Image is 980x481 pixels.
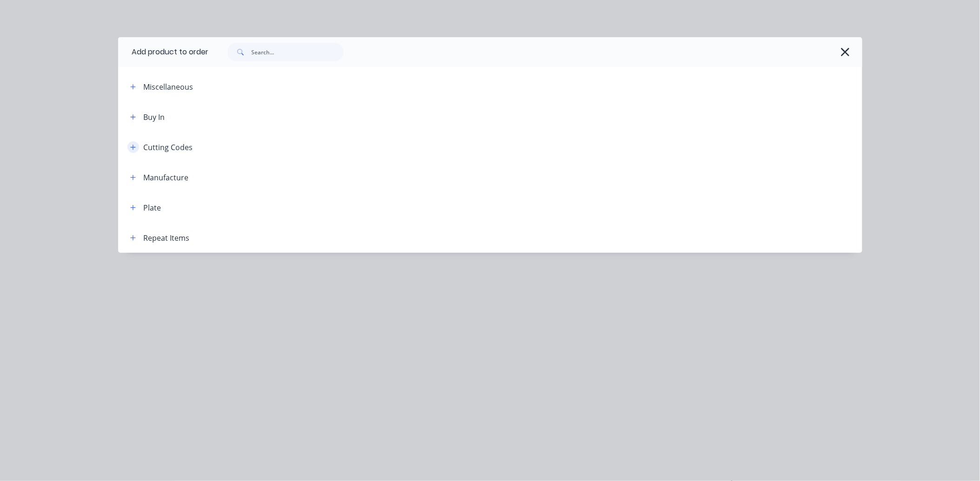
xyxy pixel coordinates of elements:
[118,37,209,67] div: Add product to order
[144,172,189,183] div: Manufacture
[144,232,190,244] div: Repeat Items
[144,202,161,213] div: Plate
[252,43,344,61] input: Search...
[144,81,193,92] div: Miscellaneous
[144,112,165,123] div: Buy In
[144,142,193,153] div: Cutting Codes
